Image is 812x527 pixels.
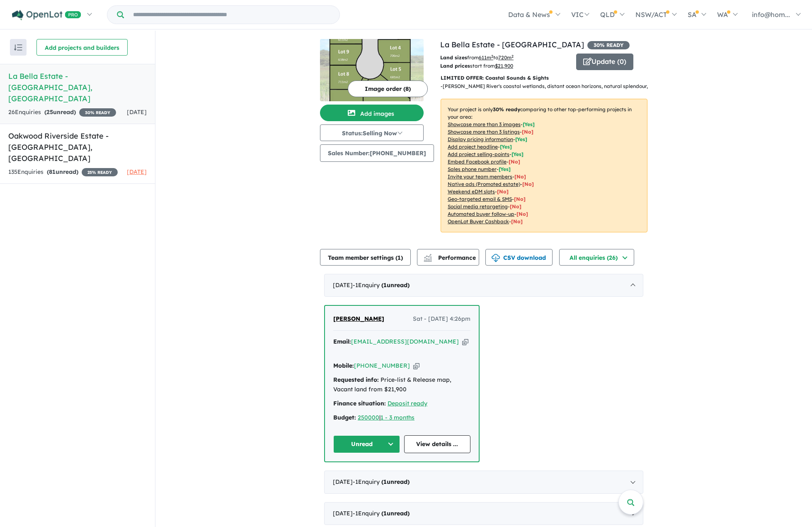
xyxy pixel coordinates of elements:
[448,151,509,157] u: Add project selling-points
[348,81,428,97] button: Image order (8)
[493,106,520,112] b: 30 % ready
[388,400,427,407] a: Deposit ready
[516,211,528,217] span: [No]
[324,274,643,297] div: [DATE]
[320,144,434,162] button: Sales Number:[PHONE_NUMBER]
[126,6,338,24] input: Try estate name, suburb, builder or developer
[511,54,514,59] sup: 2
[514,196,526,202] span: [No]
[440,40,584,49] a: La Bella Estate - [GEOGRAPHIC_DATA]
[523,121,535,127] span: [ Yes ]
[441,99,647,232] p: Your project is only comparing to other top-performing projects in your area: - - - - - - - - - -...
[320,105,424,121] button: Add images
[354,362,410,369] a: [PHONE_NUMBER]
[383,510,387,517] span: 1
[82,168,118,176] span: 25 % READY
[448,121,521,127] u: Showcase more than 3 images
[333,338,351,345] strong: Email:
[8,107,116,117] div: 26 Enquir ies
[381,414,414,421] a: 1 - 3 months
[499,166,511,172] span: [ Yes ]
[320,124,424,141] button: Status:Selling Now
[497,188,509,195] span: [No]
[381,281,410,289] strong: ( unread)
[417,249,479,266] button: Performance
[448,181,520,187] u: Native ads (Promoted estate)
[46,108,53,116] span: 25
[424,256,432,262] img: bar-chart.svg
[8,167,118,177] div: 135 Enquir ies
[511,218,523,224] span: [No]
[448,166,497,172] u: Sales phone number
[441,74,647,82] p: LIMITED OFFER: Coastal Sounds & Sights
[353,281,410,289] span: - 1 Enquir y
[358,414,379,421] a: 250000
[333,375,470,395] div: Price-list & Release map, Vacant land from $21,900
[448,196,512,202] u: Geo-targeted email & SMS
[509,159,520,165] span: [ No ]
[522,129,533,135] span: [ No ]
[448,211,514,217] u: Automated buyer follow-up
[333,413,470,423] div: |
[500,144,512,150] span: [ Yes ]
[353,478,410,486] span: - 1 Enquir y
[398,254,401,261] span: 1
[333,315,384,322] span: [PERSON_NAME]
[127,108,147,116] span: [DATE]
[8,71,147,104] h5: La Bella Estate - [GEOGRAPHIC_DATA] , [GEOGRAPHIC_DATA]
[491,54,493,59] sup: 2
[44,108,76,116] strong: ( unread)
[448,173,512,180] u: Invite your team members
[425,254,476,261] span: Performance
[440,54,467,61] b: Land sizes
[448,159,507,165] u: Embed Facebook profile
[320,249,411,266] button: Team member settings (1)
[462,337,468,346] button: Copy
[47,168,78,176] strong: ( unread)
[424,254,431,259] img: line-chart.svg
[511,151,524,157] span: [ Yes ]
[127,168,147,176] span: [DATE]
[333,314,384,324] a: [PERSON_NAME]
[14,44,22,51] img: sort.svg
[353,510,410,517] span: - 1 Enquir y
[495,63,513,69] u: $ 21,900
[587,41,630,49] span: 30 % READY
[8,130,147,164] h5: Oakwood Riverside Estate - [GEOGRAPHIC_DATA] , [GEOGRAPHIC_DATA]
[333,400,386,407] strong: Finance situation:
[404,435,471,453] a: View details ...
[448,136,513,142] u: Display pricing information
[383,478,387,486] span: 1
[383,281,387,289] span: 1
[498,54,514,61] u: 720 m
[559,249,634,266] button: All enquiries (26)
[324,502,643,525] div: [DATE]
[320,39,424,101] a: La Bella Estate - Warrnambool
[479,54,493,61] u: 611 m
[493,54,514,61] span: to
[448,129,520,135] u: Showcase more than 3 listings
[514,173,526,180] span: [ No ]
[36,39,128,56] button: Add projects and builders
[485,249,553,266] button: CSV download
[515,136,527,142] span: [ Yes ]
[440,54,570,62] p: from
[381,478,410,486] strong: ( unread)
[324,471,643,494] div: [DATE]
[441,82,654,90] p: - [PERSON_NAME] River's coastal wetlands, distant ocean horizons, natural splendour,
[333,435,400,453] button: Unread
[448,144,498,150] u: Add project headline
[440,62,570,70] p: start from
[413,314,470,324] span: Sat - [DATE] 4:26pm
[522,181,534,187] span: [No]
[448,218,509,224] u: OpenLot Buyer Cashback
[333,414,356,421] strong: Budget:
[492,254,500,262] img: download icon
[333,362,354,369] strong: Mobile:
[510,203,521,210] span: [No]
[752,10,790,19] span: info@hom...
[576,54,633,70] button: Update (0)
